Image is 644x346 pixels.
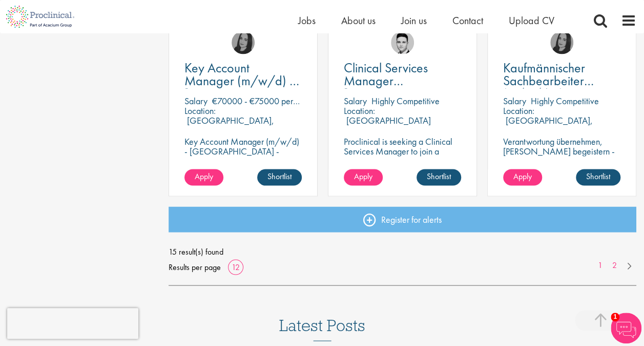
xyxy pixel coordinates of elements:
p: [GEOGRAPHIC_DATA] [346,114,431,126]
img: Anna Klemencic [232,31,255,54]
a: Shortlist [417,169,461,185]
img: Anna Klemencic [550,31,573,54]
a: Shortlist [576,169,620,185]
iframe: reCAPTCHA [7,308,138,339]
a: Key Account Manager (m/w/d) - [GEOGRAPHIC_DATA] [184,62,302,87]
a: 12 [228,261,243,272]
img: Chatbot [611,313,641,343]
p: Proclinical is seeking a Clinical Services Manager to join a dynamic team in [GEOGRAPHIC_DATA]. [344,137,461,176]
span: Location: [344,105,375,117]
span: Salary [344,95,367,107]
span: Location: [184,105,216,117]
img: Connor Lynes [391,31,414,54]
a: Contact [452,14,483,27]
a: Apply [184,169,223,185]
span: Apply [354,171,372,182]
a: Shortlist [257,169,302,185]
a: Apply [344,169,383,185]
span: Apply [195,171,213,182]
a: Upload CV [509,14,554,27]
a: 2 [607,259,622,271]
a: Register for alerts [169,206,636,232]
a: Clinical Services Manager [GEOGRAPHIC_DATA] [344,62,461,87]
span: Clinical Services Manager [GEOGRAPHIC_DATA] [344,59,467,102]
a: About us [341,14,376,27]
span: Key Account Manager (m/w/d) - [GEOGRAPHIC_DATA] [184,59,308,102]
span: 15 result(s) found [169,244,636,259]
p: [GEOGRAPHIC_DATA], [GEOGRAPHIC_DATA] [184,114,274,136]
a: 1 [593,259,608,271]
h3: Latest Posts [279,316,365,341]
span: 1 [611,313,619,321]
span: Kaufmännischer Sachbearbeiter (m/w/div.) [503,59,594,102]
p: Highly Competitive [531,95,599,107]
p: Verantwortung übernehmen, [PERSON_NAME] begeistern - Kaufmännische:r Sachbearbeiter:in (m/w/d). [503,137,620,176]
p: Key Account Manager (m/w/d) - [GEOGRAPHIC_DATA] - [GEOGRAPHIC_DATA] [184,137,302,166]
span: Salary [184,95,207,107]
span: Results per page [169,259,221,275]
a: Join us [401,14,427,27]
p: €70000 - €75000 per annum [212,95,318,107]
a: Kaufmännischer Sachbearbeiter (m/w/div.) [503,62,620,87]
p: Highly Competitive [371,95,440,107]
span: Location: [503,105,534,117]
a: Jobs [298,14,316,27]
span: Salary [503,95,526,107]
a: Apply [503,169,542,185]
p: [GEOGRAPHIC_DATA], [GEOGRAPHIC_DATA] [503,114,593,136]
span: Apply [513,171,532,182]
